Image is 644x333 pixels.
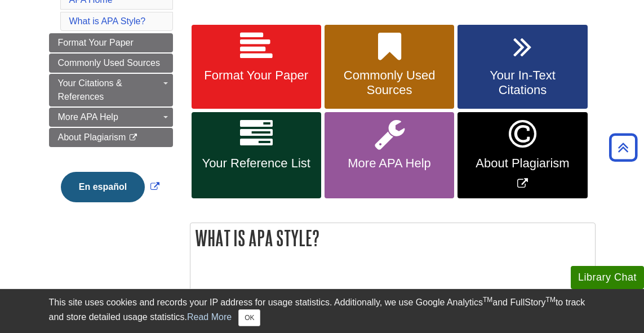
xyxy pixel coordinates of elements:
[58,112,118,122] span: More APA Help
[58,78,122,101] span: Your Citations & References
[58,182,162,192] a: Link opens in new window
[69,16,146,26] a: What is APA Style?
[200,156,313,171] span: Your Reference List
[128,134,138,141] i: This link opens in a new window
[49,54,173,73] a: Commonly Used Sources
[49,108,173,127] a: More APA Help
[333,68,446,97] span: Commonly Used Sources
[466,68,579,97] span: Your In-Text Citations
[458,25,587,109] a: Your In-Text Citations
[49,33,173,52] a: Format Your Paper
[466,156,579,171] span: About Plagiarism
[325,25,454,109] a: Commonly Used Sources
[49,296,596,326] div: This site uses cookies and records your IP address for usage statistics. Additionally, we use Goo...
[58,58,160,68] span: Commonly Used Sources
[58,38,134,47] span: Format Your Paper
[458,112,587,198] a: Link opens in new window
[605,140,641,155] a: Back to Top
[192,25,321,109] a: Format Your Paper
[190,223,595,253] h2: What is APA Style?
[61,172,145,202] button: En español
[571,266,644,289] button: Library Chat
[325,112,454,198] a: More APA Help
[333,156,446,171] span: More APA Help
[187,312,232,322] a: Read More
[192,112,321,198] a: Your Reference List
[238,309,260,326] button: Close
[200,68,313,83] span: Format Your Paper
[49,74,173,106] a: Your Citations & References
[49,128,173,147] a: About Plagiarism
[546,296,556,304] sup: TM
[58,132,126,142] span: About Plagiarism
[483,296,492,304] sup: TM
